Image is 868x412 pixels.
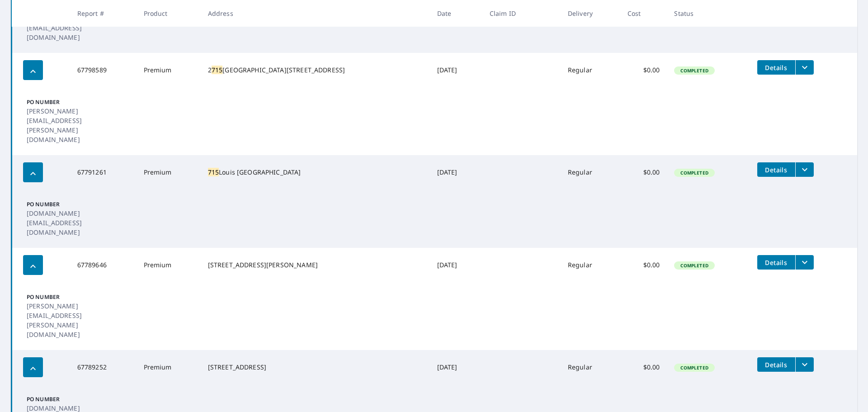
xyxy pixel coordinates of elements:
[27,98,94,106] p: PO Number
[208,168,219,176] mark: 715
[27,106,94,144] p: [PERSON_NAME][EMAIL_ADDRESS][PERSON_NAME][DOMAIN_NAME]
[620,53,667,87] td: $0.00
[620,248,667,282] td: $0.00
[561,155,620,189] td: Regular
[70,350,137,384] td: 67789252
[675,170,713,176] span: Completed
[675,67,713,74] span: Completed
[757,357,795,372] button: detailsBtn-67789252
[561,248,620,282] td: Regular
[70,155,137,189] td: 67791261
[212,66,222,74] mark: 715
[620,155,667,189] td: $0.00
[675,365,713,371] span: Completed
[795,162,814,177] button: filesDropdownBtn-67791261
[208,66,423,75] div: 2 [GEOGRAPHIC_DATA][STREET_ADDRESS]
[70,53,137,87] td: 67798589
[763,360,790,369] span: Details
[795,357,814,372] button: filesDropdownBtn-67789252
[757,162,795,177] button: detailsBtn-67791261
[430,155,482,189] td: [DATE]
[430,350,482,384] td: [DATE]
[27,293,94,301] p: PO Number
[795,255,814,270] button: filesDropdownBtn-67789646
[27,208,78,237] p: [DOMAIN_NAME][EMAIL_ADDRESS][DOMAIN_NAME]
[137,53,201,87] td: Premium
[561,350,620,384] td: Regular
[430,248,482,282] td: [DATE]
[675,262,713,269] span: Completed
[763,63,790,72] span: Details
[208,168,423,177] div: Louis [GEOGRAPHIC_DATA]
[137,248,201,282] td: Premium
[763,258,790,267] span: Details
[795,60,814,75] button: filesDropdownBtn-67798589
[27,200,78,208] p: PO Number
[620,350,667,384] td: $0.00
[561,53,620,87] td: Regular
[757,60,795,75] button: detailsBtn-67798589
[27,301,94,339] p: [PERSON_NAME][EMAIL_ADDRESS][PERSON_NAME][DOMAIN_NAME]
[137,155,201,189] td: Premium
[27,395,78,403] p: PO Number
[757,255,795,270] button: detailsBtn-67789646
[763,166,790,174] span: Details
[430,53,482,87] td: [DATE]
[137,350,201,384] td: Premium
[208,363,423,372] div: [STREET_ADDRESS]
[208,260,423,270] div: [STREET_ADDRESS][PERSON_NAME]
[27,14,78,42] p: [DOMAIN_NAME][EMAIL_ADDRESS][DOMAIN_NAME]
[70,248,137,282] td: 67789646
